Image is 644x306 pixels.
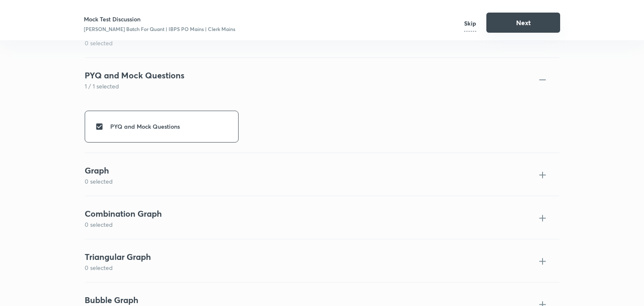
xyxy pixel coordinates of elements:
[84,15,235,23] h6: Mock Test Discussion
[486,13,560,33] button: Next
[85,196,559,239] div: Combination Graph0 selected
[84,25,235,33] h6: [PERSON_NAME] Batch For Quant | IBPS PO Mains | Clerk Mains
[85,177,531,186] p: 0 selected
[85,69,531,82] h4: PYQ and Mock Questions
[85,57,559,101] div: PYQ and Mock Questions1 / 1 selected
[464,16,476,31] p: Skip
[85,239,559,282] div: Triangular Graph0 selected
[85,39,531,47] p: 0 selected
[85,220,531,229] p: 0 selected
[33,7,55,13] span: Support
[110,122,180,131] p: PYQ and Mock Questions
[85,82,531,91] p: 1 / 1 selected
[85,251,531,263] h4: Triangular Graph
[85,164,531,177] h4: Graph
[85,153,559,196] div: Graph0 selected
[85,263,531,272] p: 0 selected
[85,207,531,220] h4: Combination Graph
